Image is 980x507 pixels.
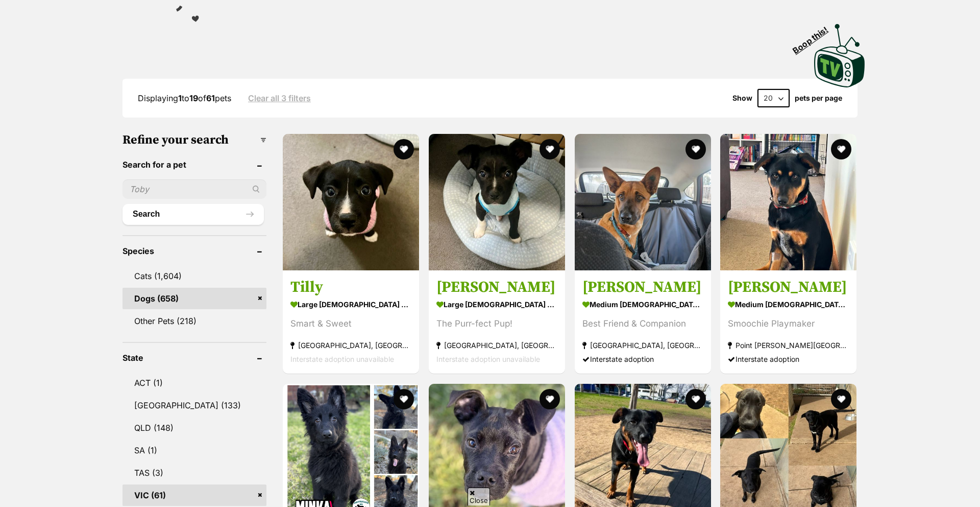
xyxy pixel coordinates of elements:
[814,24,865,87] img: PetRescue TV logo
[791,18,838,55] span: Boop this!
[394,389,414,409] button: favourite
[248,94,311,103] a: Clear all 3 filters
[122,160,266,169] header: Search for a pet
[429,134,565,270] img: Archer - Staffordshire Bull Terrier Dog
[122,246,266,256] header: Species
[122,288,266,309] a: Dogs (658)
[436,278,557,297] h3: [PERSON_NAME]
[436,297,557,312] strong: large [DEMOGRAPHIC_DATA] Dog
[575,134,711,270] img: Huey - Australian Cattle Dog
[728,297,849,312] strong: medium [DEMOGRAPHIC_DATA] Dog
[582,317,703,331] div: Best Friend & Companion
[720,134,856,270] img: Louie - Australian Cattle Dog
[122,133,266,147] h3: Refine your search
[728,278,849,297] h3: [PERSON_NAME]
[728,353,849,366] div: Interstate adoption
[122,265,266,287] a: Cats (1,604)
[728,339,849,353] strong: Point [PERSON_NAME][GEOGRAPHIC_DATA]
[122,462,266,483] a: TAS (3)
[283,270,419,374] a: Tilly large [DEMOGRAPHIC_DATA] Dog Smart & Sweet [GEOGRAPHIC_DATA], [GEOGRAPHIC_DATA] Interstate ...
[122,353,266,362] header: State
[122,440,266,461] a: SA (1)
[720,270,856,374] a: [PERSON_NAME] medium [DEMOGRAPHIC_DATA] Dog Smoochie Playmaker Point [PERSON_NAME][GEOGRAPHIC_DAT...
[436,355,540,364] span: Interstate adoption unavailable
[831,139,851,159] button: favourite
[685,389,705,409] button: favourite
[290,339,411,353] strong: [GEOGRAPHIC_DATA], [GEOGRAPHIC_DATA]
[122,372,266,394] a: ACT (1)
[795,94,842,102] label: pets per page
[394,139,414,159] button: favourite
[178,93,182,103] strong: 1
[429,270,565,374] a: [PERSON_NAME] large [DEMOGRAPHIC_DATA] Dog The Purr-fect Pup! [GEOGRAPHIC_DATA], [GEOGRAPHIC_DATA...
[540,389,560,409] button: favourite
[436,317,557,331] div: The Purr-fect Pup!
[728,317,849,331] div: Smoochie Playmaker
[290,278,411,297] h3: Tilly
[814,15,865,89] a: Boop this!
[138,93,231,103] span: Displaying to of pets
[831,389,851,409] button: favourite
[122,310,266,332] a: Other Pets (218)
[122,395,266,416] a: [GEOGRAPHIC_DATA] (133)
[468,488,490,505] span: Close
[582,353,703,366] div: Interstate adoption
[206,93,215,103] strong: 61
[582,278,703,297] h3: [PERSON_NAME]
[582,297,703,312] strong: medium [DEMOGRAPHIC_DATA] Dog
[685,139,705,159] button: favourite
[122,179,266,199] input: Toby
[436,339,557,353] strong: [GEOGRAPHIC_DATA], [GEOGRAPHIC_DATA]
[290,297,411,312] strong: large [DEMOGRAPHIC_DATA] Dog
[290,317,411,331] div: Smart & Sweet
[575,270,711,374] a: [PERSON_NAME] medium [DEMOGRAPHIC_DATA] Dog Best Friend & Companion [GEOGRAPHIC_DATA], [GEOGRAPHI...
[122,204,264,224] button: Search
[582,339,703,353] strong: [GEOGRAPHIC_DATA], [GEOGRAPHIC_DATA]
[189,93,198,103] strong: 19
[732,94,752,102] span: Show
[283,134,419,270] img: Tilly - Staffordshire Bull Terrier Dog
[290,355,394,364] span: Interstate adoption unavailable
[122,417,266,439] a: QLD (148)
[122,485,266,506] a: VIC (61)
[540,139,560,159] button: favourite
